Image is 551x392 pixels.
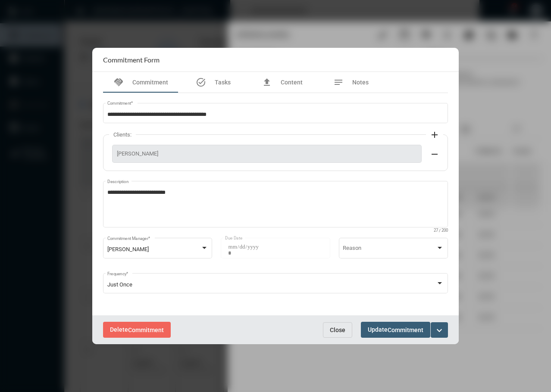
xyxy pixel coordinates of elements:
span: Delete [110,326,164,333]
span: Commitment [388,327,423,333]
button: DeleteCommitment [103,322,171,338]
span: Commitment [132,79,168,86]
mat-icon: handshake [113,77,124,87]
label: Clients: [109,131,136,138]
h2: Commitment Form [103,56,160,64]
button: Close [323,322,352,338]
mat-icon: task_alt [196,77,206,87]
mat-hint: 27 / 200 [434,228,448,233]
span: Just Once [107,281,132,288]
span: [PERSON_NAME] [107,246,149,252]
mat-icon: notes [333,77,344,87]
mat-icon: file_upload [262,77,272,87]
span: Update [368,326,423,333]
mat-icon: expand_more [434,325,445,336]
span: Notes [352,79,369,86]
mat-icon: remove [429,149,440,159]
span: Tasks [215,79,231,86]
button: UpdateCommitment [361,322,430,338]
mat-icon: add [429,130,440,140]
span: [PERSON_NAME] [117,150,417,157]
span: Content [281,79,303,86]
span: Close [330,327,345,333]
span: Commitment [128,327,164,333]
